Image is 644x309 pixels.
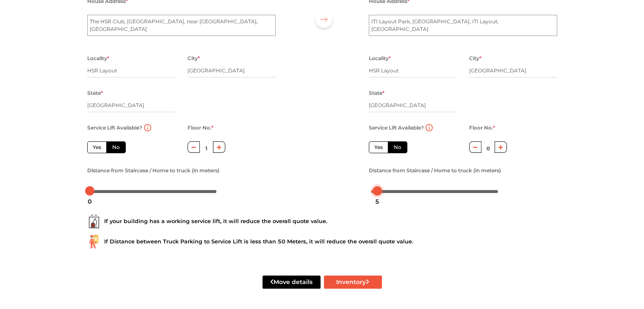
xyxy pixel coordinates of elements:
[87,122,142,133] label: Service Lift Available?
[87,53,109,64] label: Locality
[372,194,383,209] div: 5
[87,141,107,153] label: Yes
[87,235,557,248] div: If Distance between Truck Parking to Service Lift is less than 50 Meters, it will reduce the over...
[87,88,103,99] label: State
[87,235,101,248] img: ...
[188,122,213,133] label: Floor No.
[369,141,388,153] label: Yes
[469,53,481,64] label: City
[369,15,557,36] textarea: ITI Layout Park, [GEOGRAPHIC_DATA], ITI Layout, [GEOGRAPHIC_DATA]
[469,122,495,133] label: Floor No.
[87,165,219,176] label: Distance from Staircase / Home to truck (in meters)
[263,276,321,289] button: Move details
[369,122,424,133] label: Service Lift Available?
[388,141,407,153] label: No
[106,141,126,153] label: No
[369,165,501,176] label: Distance from Staircase / Home to truck (in meters)
[369,88,384,99] label: State
[188,53,200,64] label: City
[87,15,276,36] textarea: The HSR Club, [GEOGRAPHIC_DATA], near [GEOGRAPHIC_DATA], [GEOGRAPHIC_DATA]
[369,53,391,64] label: Locality
[324,276,382,289] button: Inventory
[87,215,101,228] img: ...
[87,215,557,228] div: If your building has a working service lift, it will reduce the overall quote value.
[84,194,95,209] div: 0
